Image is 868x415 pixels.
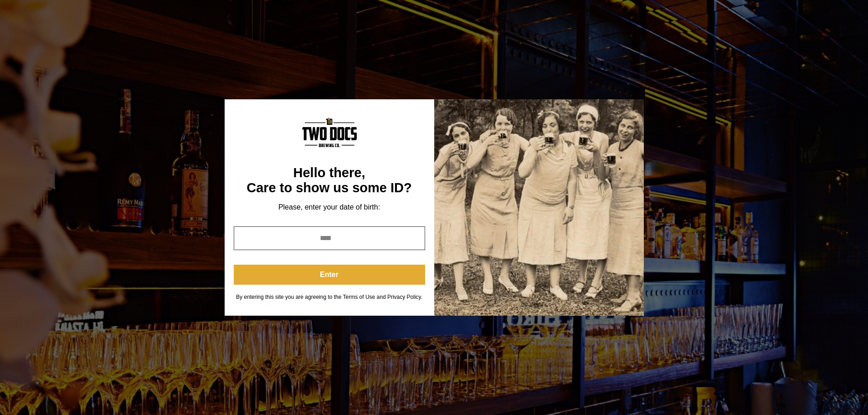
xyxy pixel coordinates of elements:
[234,294,425,301] div: By entering this site you are agreeing to the Terms of Use and Privacy Policy.
[234,165,425,196] div: Hello there, Care to show us some ID?
[302,118,357,147] img: Content Logo
[234,203,425,212] div: Please, enter your date of birth:
[234,226,425,250] input: year
[234,265,425,285] button: Enter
